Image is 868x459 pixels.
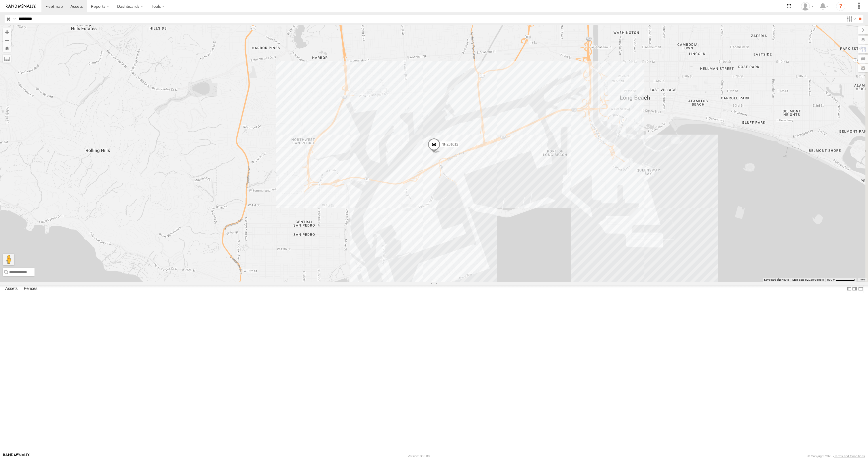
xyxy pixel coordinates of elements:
i: ? [836,2,845,11]
a: Terms and Conditions [834,454,865,458]
span: 500 m [827,278,835,281]
div: Version: 306.00 [408,454,430,458]
label: Measure [3,55,11,63]
div: Zulema McIntosch [799,2,816,11]
span: NHZ01012 [441,142,458,146]
label: Dock Summary Table to the Right [852,285,858,293]
label: Assets [2,285,20,293]
label: Search Filter Options [844,15,857,23]
button: Drag Pegman onto the map to open Street View [3,254,14,265]
a: Terms (opens in new tab) [859,278,865,281]
label: Hide Summary Table [858,285,864,293]
img: rand-logo.svg [6,4,36,8]
label: Map Settings [858,64,868,72]
button: Zoom out [3,36,11,44]
a: Visit our Website [3,453,30,459]
button: Zoom Home [3,44,11,52]
button: Map scale: 500 m per 63 pixels [825,278,856,282]
span: Map data ©2025 Google [792,278,824,281]
button: Zoom in [3,28,11,36]
button: Keyboard shortcuts [764,278,789,282]
label: Fences [21,285,40,293]
label: Dock Summary Table to the Left [846,285,852,293]
div: © Copyright 2025 - [808,454,865,458]
label: Search Query [12,15,17,23]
